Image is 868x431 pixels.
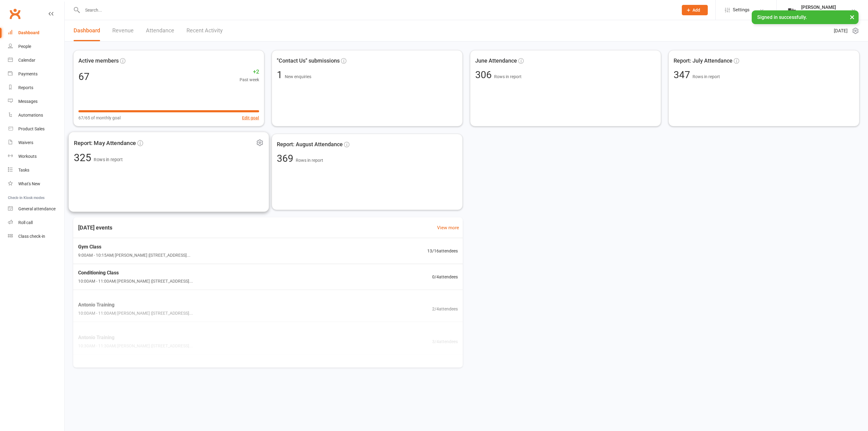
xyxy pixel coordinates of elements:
[8,150,64,163] a: Workouts
[18,234,45,239] div: Class check-in
[18,220,33,225] div: Roll call
[801,5,836,10] div: [PERSON_NAME]
[8,122,64,136] a: Product Sales
[8,95,64,108] a: Messages
[18,85,33,90] div: Reports
[242,114,259,121] button: Edit goal
[18,181,40,186] div: What's New
[757,14,807,20] span: Signed in successfully.
[18,58,35,63] div: Calendar
[186,20,223,41] a: Recent Activity
[8,136,64,150] a: Waivers
[432,338,458,345] span: 3 / 4 attendees
[18,44,31,49] div: People
[18,126,45,131] div: Product Sales
[432,305,458,312] span: 2 / 4 attendees
[78,252,190,259] span: 9:00AM - 10:15AM | [PERSON_NAME] | [STREET_ADDRESS]...
[74,138,136,147] span: Report: May Attendance
[18,30,39,35] div: Dashboard
[8,67,64,81] a: Payments
[78,310,193,317] span: 10:00AM - 11:00AM | [PERSON_NAME] | [STREET_ADDRESS]...
[78,56,119,65] span: Active members
[8,108,64,122] a: Automations
[8,163,64,177] a: Tasks
[18,168,29,172] div: Tasks
[733,3,750,17] span: Settings
[475,56,517,65] span: June Attendance
[8,26,64,40] a: Dashboard
[78,343,193,350] span: 10:30AM - 11:30AM | [PERSON_NAME] | [STREET_ADDRESS]...
[437,224,459,231] a: View more
[8,216,64,230] a: Roll call
[8,177,64,191] a: What's New
[78,114,121,121] span: 67/65 of monthly goal
[277,56,340,65] span: "Contact Us" submissions
[786,4,798,16] img: thumb_image1749576563.png
[78,278,193,285] span: 10:00AM - 11:00AM | [PERSON_NAME] | [STREET_ADDRESS]...
[73,222,117,233] h3: [DATE] events
[74,20,100,41] a: Dashboard
[432,273,458,280] span: 0 / 4 attendees
[78,269,193,277] span: Conditioning Class
[78,301,193,309] span: Antonio Training
[18,113,43,118] div: Automations
[8,230,64,243] a: Class kiosk mode
[8,81,64,95] a: Reports
[674,56,732,65] span: Report: July Attendance
[18,140,33,145] div: Waivers
[847,10,858,24] button: ×
[427,248,458,254] span: 13 / 16 attendees
[18,71,38,76] div: Payments
[8,202,64,216] a: General attendance kiosk mode
[296,158,323,163] span: Rows in report
[693,8,700,13] span: Add
[277,69,285,81] span: 1
[94,157,122,162] span: Rows in report
[801,10,836,16] div: The Weight Rm
[8,40,64,53] a: People
[240,76,259,83] span: Past week
[240,67,259,76] span: +2
[834,27,848,34] span: [DATE]
[78,243,190,251] span: Gym Class
[78,334,193,342] span: Antonio Training
[285,74,311,79] span: New enquiries
[18,154,37,159] div: Workouts
[277,140,343,149] span: Report: August Attendance
[674,69,693,81] span: 347
[494,74,522,79] span: Rows in report
[18,206,56,211] div: General attendance
[78,72,89,81] div: 67
[7,6,23,21] a: Clubworx
[682,5,708,15] button: Add
[146,20,174,41] a: Attendance
[112,20,134,41] a: Revenue
[693,74,720,79] span: Rows in report
[74,152,94,164] span: 325
[81,6,674,14] input: Search...
[277,153,296,164] span: 369
[18,99,38,104] div: Messages
[8,53,64,67] a: Calendar
[475,69,494,81] span: 306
